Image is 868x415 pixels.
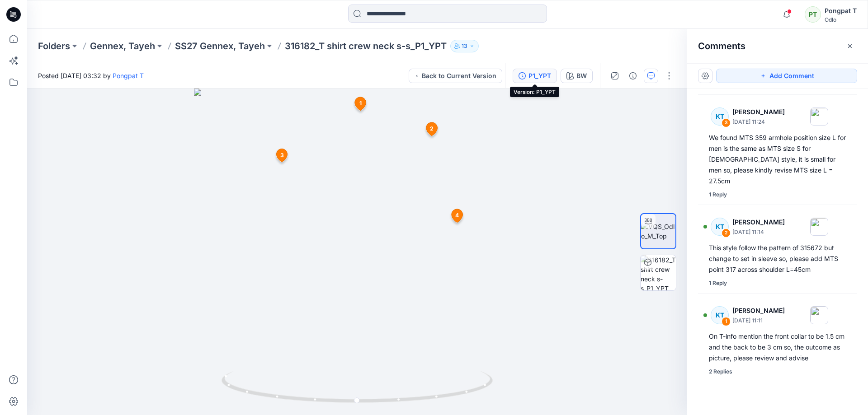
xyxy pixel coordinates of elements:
button: BW [561,69,593,83]
div: Pongpat T [825,5,857,16]
a: SS27 Gennex, Tayeh [175,40,265,52]
div: KT [711,306,729,324]
div: 1 Reply [709,279,727,288]
div: KT [711,107,729,126]
div: BW [576,71,587,81]
button: P1_YPT [513,69,557,83]
p: [DATE] 11:24 [732,117,785,126]
button: Add Comment [716,69,857,83]
div: 1 [722,317,731,326]
p: [DATE] 11:11 [732,316,785,325]
span: Posted [DATE] 03:32 by [38,71,144,80]
div: Odlo [825,16,857,23]
div: KT [711,218,729,236]
button: Back to Current Version [409,69,502,83]
div: P1_YPT [528,71,551,81]
p: [PERSON_NAME] [732,107,785,117]
button: Details [626,69,640,83]
p: [DATE] 11:14 [732,228,785,237]
div: We found MTS 359 armhole position size L for men is the same as MTS size S for [DEMOGRAPHIC_DATA]... [709,132,846,187]
p: 13 [462,41,467,51]
img: VQS_Odlo_M_Top [641,222,675,241]
div: PT [805,6,821,23]
a: Gennex, Tayeh [90,40,155,52]
p: [PERSON_NAME] [732,305,785,316]
p: [PERSON_NAME] [732,217,785,228]
a: Pongpat T [113,72,144,79]
div: 3 [722,118,731,127]
a: Folders [38,40,70,52]
div: 2 Replies [709,367,732,376]
div: 1 Reply [709,190,727,199]
button: 13 [450,40,479,52]
h2: Comments [698,41,745,51]
img: 316182_T shirt crew neck s-s_P1_YPT BW [641,255,676,290]
p: 316182_T shirt crew neck s-s_P1_YPT [285,40,447,52]
div: 2 [722,228,731,238]
div: This style follow the pattern of 315672 but change to set in sleeve so, please add MTS point 317 ... [709,242,846,275]
div: On T-info mention the front collar to be 1.5 cm and the back to be 3 cm so, the outcome as pictur... [709,331,846,364]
